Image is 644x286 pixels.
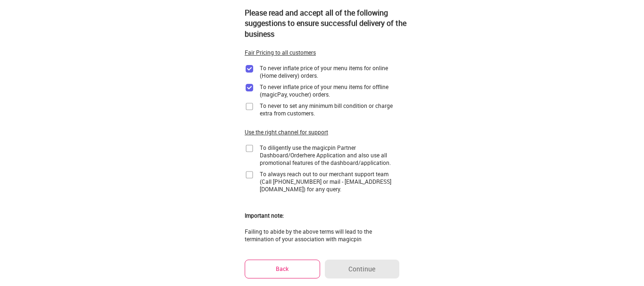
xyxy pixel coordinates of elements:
div: Use the right channel for support [245,128,328,136]
div: To diligently use the magicpin Partner Dashboard/Orderhere Application and also use all promotion... [260,144,399,166]
div: Fair Pricing to all customers [245,49,316,57]
div: To never inflate price of your menu items for offline (magicPay, voucher) orders. [260,83,399,98]
img: checkbox_purple.ceb64cee.svg [245,83,254,92]
button: Continue [325,260,399,278]
img: home-delivery-unchecked-checkbox-icon.f10e6f61.svg [245,144,254,153]
div: Important note: [245,212,284,220]
img: checkbox_purple.ceb64cee.svg [245,64,254,74]
button: Back [245,260,320,278]
div: To never inflate price of your menu items for online (Home delivery) orders. [260,64,399,79]
img: home-delivery-unchecked-checkbox-icon.f10e6f61.svg [245,102,254,111]
div: To never to set any minimum bill condition or charge extra from customers. [260,102,399,117]
div: Failing to abide by the above terms will lead to the termination of your association with magicpin [245,228,399,243]
div: To always reach out to our merchant support team (Call [PHONE_NUMBER] or mail - [EMAIL_ADDRESS][D... [260,170,399,193]
img: home-delivery-unchecked-checkbox-icon.f10e6f61.svg [245,170,254,180]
